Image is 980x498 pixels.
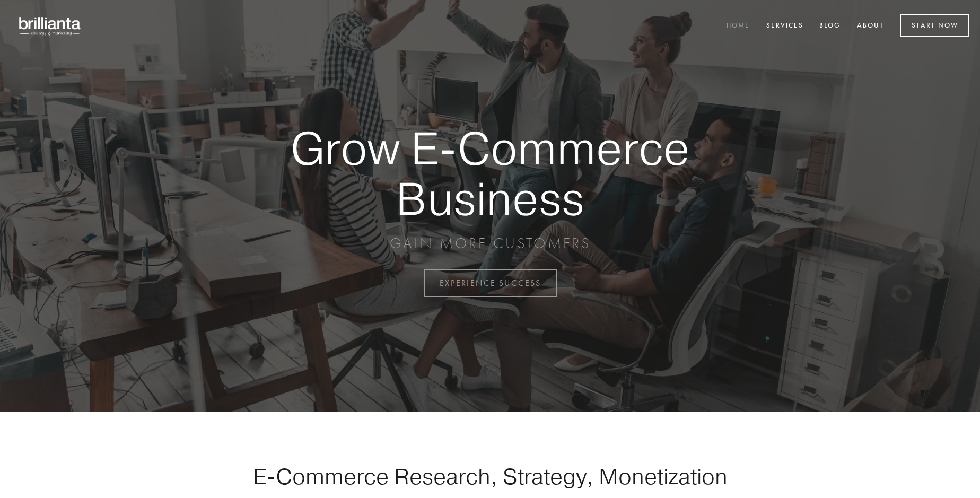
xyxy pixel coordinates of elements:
a: Start Now [900,14,969,37]
a: Blog [812,18,847,35]
a: Services [759,18,810,35]
p: GAIN MORE CUSTOMERS [253,234,727,253]
a: EXPERIENCE SUCCESS [424,269,557,297]
a: Home [720,18,757,35]
strong: Grow E-Commerce Business [253,123,727,223]
img: brillianta - research, strategy, marketing [11,11,90,41]
a: About [850,18,891,35]
h1: E-Commerce Research, Strategy, Monetization [220,463,760,490]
